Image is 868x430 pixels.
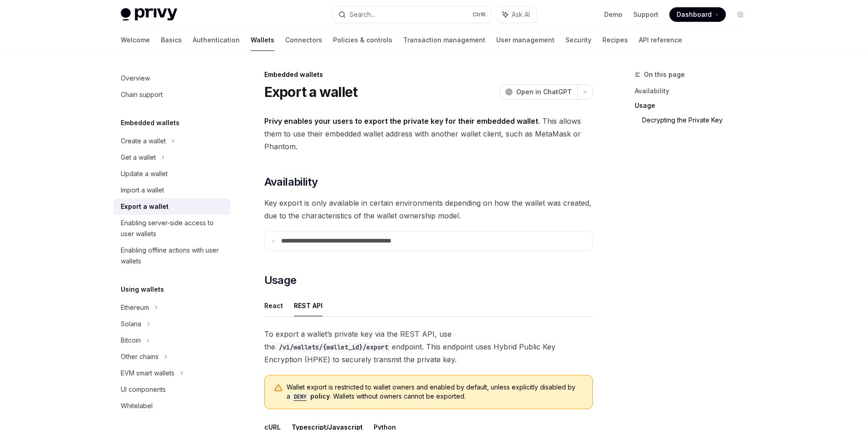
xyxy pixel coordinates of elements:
[275,342,392,352] code: /v1/wallets/{wallet_id}/export
[290,392,330,400] a: DENYpolicy
[516,87,572,96] span: Open in ChatGPT
[113,242,230,269] a: Enabling offline actions with user wallets
[633,10,658,19] a: Support
[644,69,685,80] span: On this page
[121,384,166,395] div: UI components
[121,152,156,163] div: Get a wallet
[264,295,283,316] button: React
[333,29,392,51] a: Policies & controls
[161,29,182,51] a: Basics
[121,73,150,84] div: Overview
[121,284,164,295] h5: Using wallets
[264,175,318,189] span: Availability
[496,6,536,23] button: Ask AI
[264,84,358,100] h1: Export a wallet
[121,400,153,411] div: Whitelabel
[121,218,225,239] div: Enabling server-side access to user wallets
[121,8,177,21] img: light logo
[264,197,593,222] span: Key export is only available in certain environments depending on how the wallet was created, due...
[121,185,164,196] div: Import a wallet
[274,384,283,393] svg: Warning
[113,381,230,398] a: UI components
[290,392,310,401] code: DENY
[121,29,150,51] a: Welcome
[121,335,141,346] div: Bitcoin
[251,29,274,51] a: Wallets
[121,117,180,128] h5: Embedded wallets
[121,302,149,313] div: Ethereum
[403,29,485,51] a: Transaction management
[121,368,175,379] div: EVM smart wallets
[733,7,748,22] button: Toggle dark mode
[565,29,591,51] a: Security
[635,98,755,113] a: Usage
[499,84,577,100] button: Open in ChatGPT
[349,9,375,20] div: Search...
[113,398,230,414] a: Whitelabel
[113,70,230,86] a: Overview
[121,89,163,100] div: Chain support
[635,84,755,98] a: Availability
[512,10,530,19] span: Ask AI
[332,6,492,23] button: Search...CtrlK
[264,115,593,153] span: . This allows them to use their embedded wallet address with another wallet client, such as MetaM...
[602,29,628,51] a: Recipes
[121,201,169,212] div: Export a wallet
[669,7,726,22] a: Dashboard
[264,116,538,126] strong: Privy enables your users to export the private key for their embedded wallet
[677,10,712,19] span: Dashboard
[121,319,141,329] div: Solana
[121,351,159,362] div: Other chains
[121,245,225,267] div: Enabling offline actions with user wallets
[113,86,230,103] a: Chain support
[264,328,593,366] span: To export a wallet’s private key via the REST API, use the endpoint. This endpoint uses Hybrid Pu...
[604,10,622,19] a: Demo
[285,29,322,51] a: Connectors
[264,70,593,79] div: Embedded wallets
[287,383,583,401] span: Wallet export is restricted to wallet owners and enabled by default, unless explicitly disabled b...
[113,215,230,242] a: Enabling server-side access to user wallets
[496,29,555,51] a: User management
[113,166,230,182] a: Update a wallet
[642,113,755,127] a: Decrypting the Private Key
[473,11,486,18] span: Ctrl K
[121,136,166,147] div: Create a wallet
[113,198,230,215] a: Export a wallet
[193,29,240,51] a: Authentication
[639,29,682,51] a: API reference
[113,182,230,198] a: Import a wallet
[294,295,323,316] button: REST API
[121,168,168,179] div: Update a wallet
[264,273,297,288] span: Usage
